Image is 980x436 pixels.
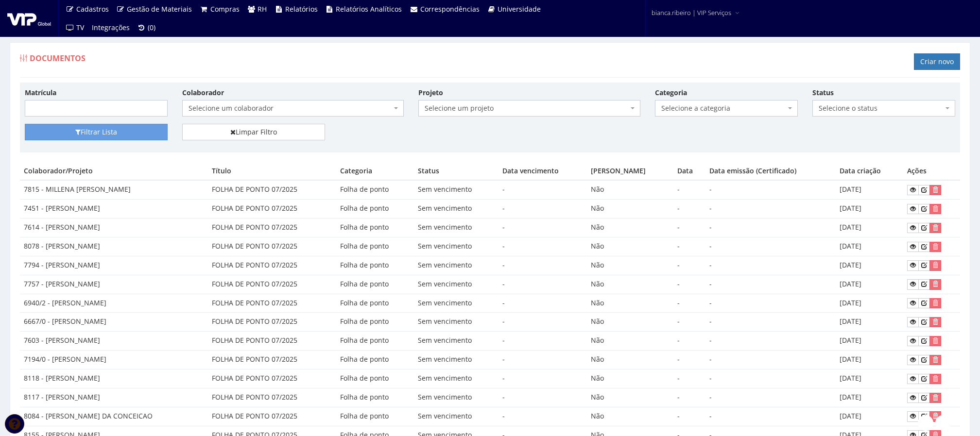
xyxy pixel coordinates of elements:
a: (0) [134,18,160,37]
td: Folha de ponto [336,200,414,218]
td: Folha de ponto [336,237,414,256]
th: Data vencimento [499,162,587,180]
span: Integrações [92,23,130,32]
td: Sem vencimento [414,313,499,332]
td: Sem vencimento [414,351,499,369]
td: FOLHA DE PONTO 07/2025 [208,388,336,407]
td: - [673,388,705,407]
td: - [705,369,836,388]
td: - [499,369,587,388]
span: RH [258,4,267,14]
td: Sem vencimento [414,256,499,275]
th: Título [208,162,336,180]
td: [DATE] [836,256,903,275]
th: Ações [903,162,960,180]
span: Selecione um colaborador [189,103,392,113]
a: Integrações [88,18,134,37]
td: 7815 - MILLENA [PERSON_NAME] [20,180,208,199]
td: Sem vencimento [414,180,499,199]
td: - [673,180,705,199]
td: [DATE] [836,388,903,407]
td: - [673,369,705,388]
td: - [673,313,705,332]
label: Status [812,88,834,98]
td: Sem vencimento [414,237,499,256]
td: - [499,388,587,407]
td: FOLHA DE PONTO 07/2025 [208,369,336,388]
td: Não [587,237,673,256]
td: - [705,218,836,237]
td: Não [587,351,673,369]
td: - [499,200,587,218]
td: 8078 - [PERSON_NAME] [20,237,208,256]
td: - [705,256,836,275]
td: - [673,407,705,426]
td: - [673,294,705,313]
td: 7451 - [PERSON_NAME] [20,200,208,218]
td: - [499,180,587,199]
td: - [499,256,587,275]
td: FOLHA DE PONTO 07/2025 [208,407,336,426]
td: 8118 - [PERSON_NAME] [20,369,208,388]
th: Categoria [336,162,414,180]
span: Selecione um projeto [418,100,640,117]
td: [DATE] [836,180,903,199]
td: Folha de ponto [336,388,414,407]
td: - [705,275,836,294]
a: TV [62,18,88,37]
span: Correspondências [420,4,480,14]
td: - [705,313,836,332]
td: - [673,256,705,275]
td: [DATE] [836,200,903,218]
td: - [499,218,587,237]
td: Não [587,218,673,237]
td: Não [587,407,673,426]
td: 7603 - [PERSON_NAME] [20,332,208,351]
td: Não [587,180,673,199]
td: FOLHA DE PONTO 07/2025 [208,351,336,369]
td: 7194/0 - [PERSON_NAME] [20,351,208,369]
th: Colaborador/Projeto [20,162,208,180]
td: Não [587,294,673,313]
td: Sem vencimento [414,369,499,388]
td: [DATE] [836,237,903,256]
label: Colaborador [182,88,224,98]
td: - [673,275,705,294]
td: Sem vencimento [414,388,499,407]
td: [DATE] [836,369,903,388]
span: Compras [210,4,240,14]
a: Limpar Filtro [182,124,325,140]
td: Sem vencimento [414,218,499,237]
td: FOLHA DE PONTO 07/2025 [208,275,336,294]
td: - [499,351,587,369]
span: Selecione o status [812,100,955,117]
td: [DATE] [836,313,903,332]
td: - [705,180,836,199]
td: - [673,200,705,218]
span: Relatórios Analíticos [336,4,402,14]
span: Universidade [498,4,541,14]
td: FOLHA DE PONTO 07/2025 [208,200,336,218]
img: logo [7,11,51,26]
td: 7757 - [PERSON_NAME] [20,275,208,294]
td: FOLHA DE PONTO 07/2025 [208,332,336,351]
label: Categoria [655,88,687,98]
td: [DATE] [836,332,903,351]
td: - [673,332,705,351]
td: - [499,313,587,332]
td: Sem vencimento [414,407,499,426]
th: [PERSON_NAME] [587,162,673,180]
td: 8084 - [PERSON_NAME] DA CONCEICAO [20,407,208,426]
td: Folha de ponto [336,369,414,388]
td: FOLHA DE PONTO 07/2025 [208,237,336,256]
span: (0) [148,23,155,32]
td: Folha de ponto [336,351,414,369]
td: - [673,351,705,369]
td: Folha de ponto [336,275,414,294]
th: Data [673,162,705,180]
td: - [705,294,836,313]
td: - [705,351,836,369]
button: Filtrar Lista [25,124,168,140]
span: TV [76,23,84,32]
td: - [673,237,705,256]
